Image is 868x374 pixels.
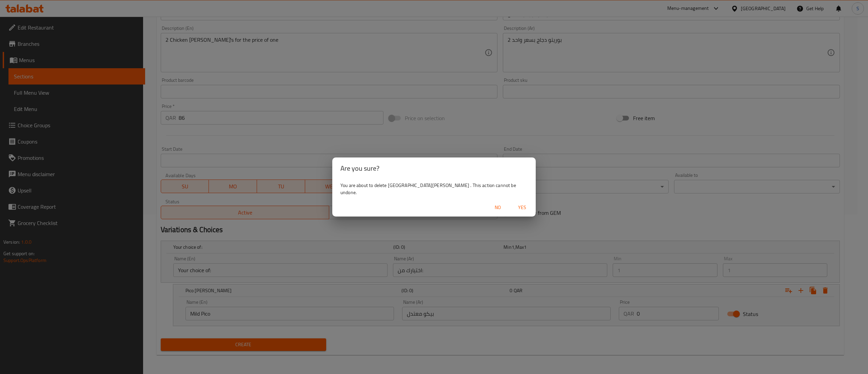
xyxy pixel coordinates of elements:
[514,203,530,212] span: Yes
[487,201,509,214] button: No
[490,203,506,212] span: No
[511,201,533,214] button: Yes
[332,179,536,198] div: You are about to delete [GEOGRAPHIC_DATA][PERSON_NAME] . This action cannot be undone.
[340,163,528,174] h2: Are you sure?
